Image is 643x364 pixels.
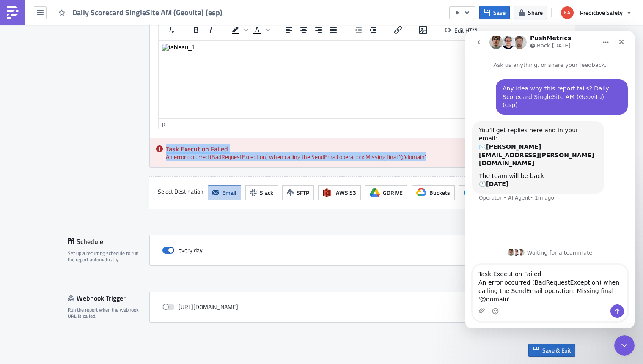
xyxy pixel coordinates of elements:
button: Bold [189,24,203,36]
div: Text color [250,24,271,36]
span: Predictive Safety [580,8,623,17]
button: Clear formatting [164,24,178,36]
span: Buckets [429,188,450,197]
div: An error occurred (BadRequestException) when calling the SendEmail operation: Missing final '@dom... [150,138,575,167]
iframe: Intercom live chat [465,31,635,328]
button: Align right [311,24,326,36]
button: Predictive Safety [556,3,637,22]
button: Justify [326,24,341,36]
iframe: Intercom live chat [614,335,635,356]
button: Buckets [412,185,455,200]
button: AWS S3 [318,185,361,200]
div: every day [162,244,203,257]
button: Email [208,185,241,200]
div: Schedule [68,235,149,248]
button: Save & Exit [528,344,575,357]
div: Set up a recurring schedule to run the report automatically. [68,250,144,263]
span: Save [493,8,506,17]
span: Share [528,8,543,17]
span: Daily Scorecard SingleSite AM (Geovita) (esp) [72,8,223,17]
div: Webhook Trigger [68,292,149,304]
div: [URL][DOMAIN_NAME] [162,301,238,313]
div: p [162,119,165,128]
button: Insert/edit link [391,24,405,36]
span: AWS S3 [336,188,356,197]
button: Align left [282,24,296,36]
button: Azure Storage BlobAzure Storage Blob [459,185,530,200]
button: Share [514,6,547,19]
button: SFTP [282,185,314,200]
button: GDRIVE [365,185,407,200]
span: Azure Storage Blob [464,188,474,198]
img: PushMetrics [6,6,19,19]
span: Save & Exit [542,346,571,355]
button: Align center [297,24,311,36]
span: Email [222,188,236,197]
div: Background color [228,24,250,36]
button: Edit HTML [441,24,484,36]
button: Slack [245,185,278,200]
button: Italic [203,24,218,36]
button: Save [479,6,510,19]
div: Run the report when the webhook URL is called. [68,307,144,320]
iframe: Rich Text Area [159,41,566,118]
span: SFTP [297,188,309,197]
span: GDRIVE [383,188,403,197]
button: Decrease indent [351,24,365,36]
span: Edit HTML [454,25,480,34]
label: Select Destination [158,185,203,198]
button: Insert/edit image [416,24,430,36]
img: Avatar [560,5,574,20]
h5: Task Execution Failed [166,145,569,152]
button: Increase indent [366,24,380,36]
span: Slack [260,188,273,197]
